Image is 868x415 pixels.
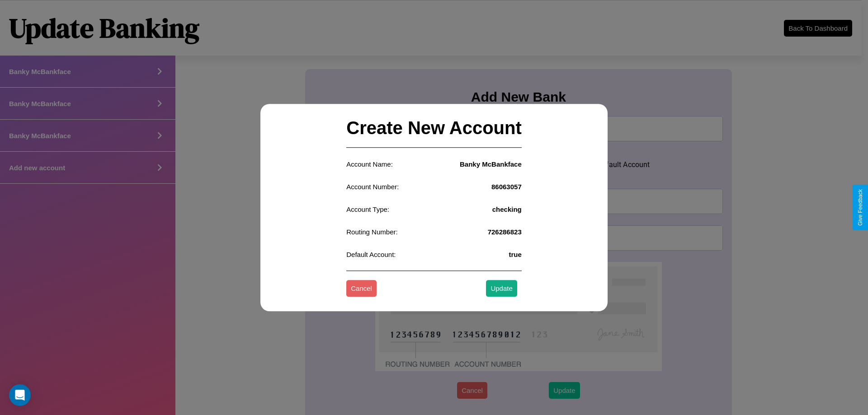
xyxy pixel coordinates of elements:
button: Update [486,280,517,297]
h4: Banky McBankface [460,160,522,168]
button: Cancel [346,280,377,297]
div: Give Feedback [857,189,863,226]
div: Open Intercom Messenger [9,384,31,406]
p: Account Number: [346,181,399,193]
p: Routing Number: [346,226,397,238]
p: Account Name: [346,158,393,170]
h4: true [509,251,521,258]
p: Account Type: [346,203,389,215]
h4: 86063057 [491,183,522,191]
h4: 726286823 [488,228,522,236]
h2: Create New Account [346,109,522,148]
h4: checking [492,205,522,213]
p: Default Account: [346,248,396,261]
